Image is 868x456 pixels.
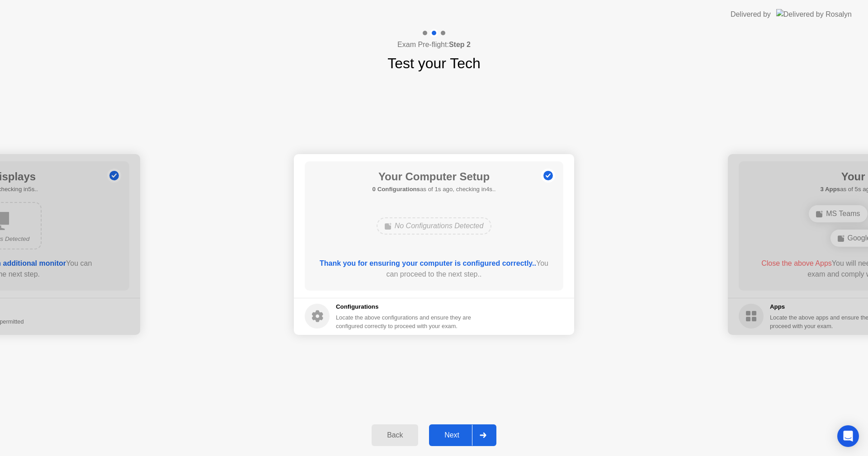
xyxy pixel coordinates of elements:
div: Locate the above configurations and ensure they are configured correctly to proceed with your exam. [336,313,473,330]
div: You can proceed to the next step.. [318,258,551,280]
h1: Your Computer Setup [373,169,496,185]
h5: as of 1s ago, checking in4s.. [373,185,496,194]
b: Step 2 [449,41,471,48]
b: 0 Configurations [373,186,420,193]
h5: Configurations [336,302,473,311]
div: No Configurations Detected [377,217,492,235]
img: Delivered by Rosalyn [776,9,852,19]
button: Next [429,424,496,446]
div: Next [432,431,472,439]
h1: Test your Tech [387,52,481,74]
div: Delivered by [731,9,771,20]
div: Back [374,431,415,439]
b: Thank you for ensuring your computer is configured correctly.. [320,259,536,267]
h4: Exam Pre-flight: [397,39,471,50]
button: Back [372,424,418,446]
div: Open Intercom Messenger [837,425,859,447]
